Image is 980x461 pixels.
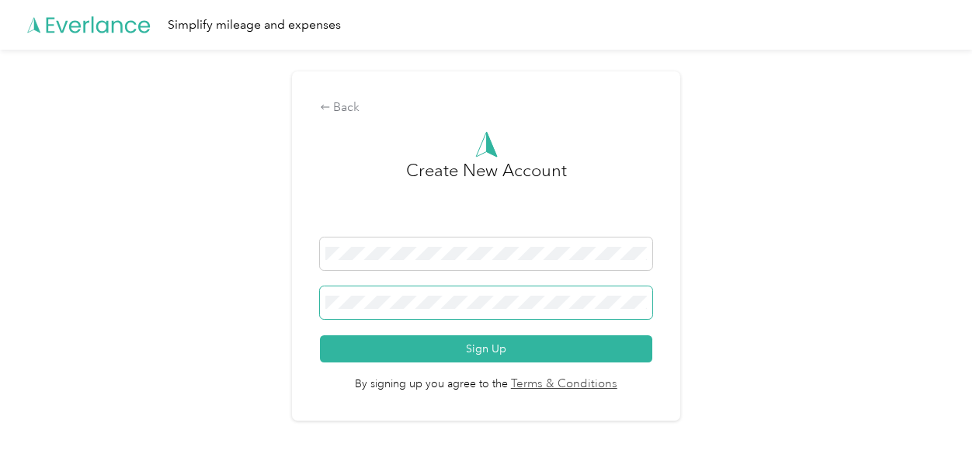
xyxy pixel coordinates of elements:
[168,16,341,35] div: Simplify mileage and expenses
[320,335,653,362] button: Sign Up
[320,99,653,117] div: Back
[406,158,567,237] h3: Create New Account
[508,376,617,393] a: Terms & Conditions
[320,362,653,393] span: By signing up you agree to the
